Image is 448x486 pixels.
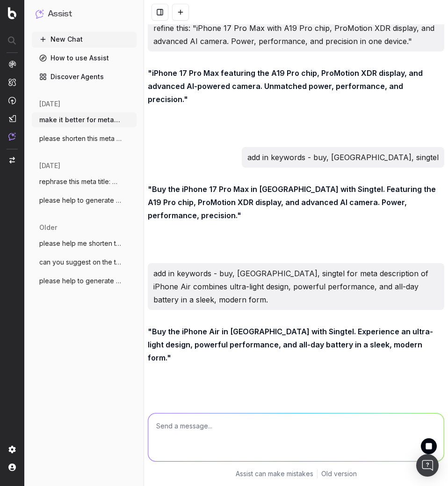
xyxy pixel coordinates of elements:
img: Studio [8,115,16,122]
span: older [39,223,57,232]
img: Switch project [9,157,15,163]
strong: "Buy the iPhone Air in [GEOGRAPHIC_DATA] with Singtel. Experience an ultra-light design, powerful... [148,327,433,362]
span: please help me shorten this to 155-160 w [39,239,122,248]
img: Intelligence [8,78,16,86]
span: please shorten this meta title to 60 cha [39,134,122,143]
button: please help me shorten this to 155-160 w [32,236,137,251]
span: [DATE] [39,99,60,109]
p: add in keywords - buy, [GEOGRAPHIC_DATA], singtel [247,151,439,164]
span: please help to generate a content brief [39,276,122,286]
span: make it better for meta title: iPhone 17 [39,115,122,125]
img: Botify logo [8,7,16,19]
button: please shorten this meta title to 60 cha [32,131,137,146]
span: please help to generate the below for me [39,196,122,205]
strong: "iPhone 17 Pro Max featuring the A19 Pro chip, ProMotion XDR display, and advanced AI-powered cam... [148,68,425,104]
span: rephrase this meta title: Get the latest [39,177,122,186]
p: Assist can make mistakes [236,469,313,479]
button: rephrase this meta title: Get the latest [32,174,137,189]
button: New Chat [32,32,137,47]
button: make it better for meta title: iPhone 17 [32,112,137,127]
p: add in keywords - buy, [GEOGRAPHIC_DATA], singtel for meta description of iPhone Air combines ult... [153,267,439,306]
span: [DATE] [39,161,60,170]
img: Activation [8,96,16,104]
img: My account [8,464,16,471]
button: please help to generate a content brief [32,273,137,288]
a: How to use Assist [32,51,137,66]
strong: "Buy the iPhone 17 Pro Max in [GEOGRAPHIC_DATA] with Singtel. Featuring the A19 Pro chip, ProMoti... [148,184,438,220]
button: can you suggest on the this sentence tha [32,255,137,270]
button: Assist [36,7,133,21]
h1: Assist [48,7,72,21]
span: can you suggest on the this sentence tha [39,258,122,267]
img: Analytics [8,60,16,68]
a: Old version [321,469,357,479]
div: Open Intercom Messenger [416,454,439,477]
img: Setting [8,446,16,453]
img: Assist [36,9,44,18]
p: refine this: "iPhone 17 Pro Max with A19 Pro chip, ProMotion XDR display, and advanced AI camera.... [153,22,439,48]
button: please help to generate the below for me [32,193,137,208]
a: Discover Agents [32,69,137,84]
img: Assist [8,133,16,140]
